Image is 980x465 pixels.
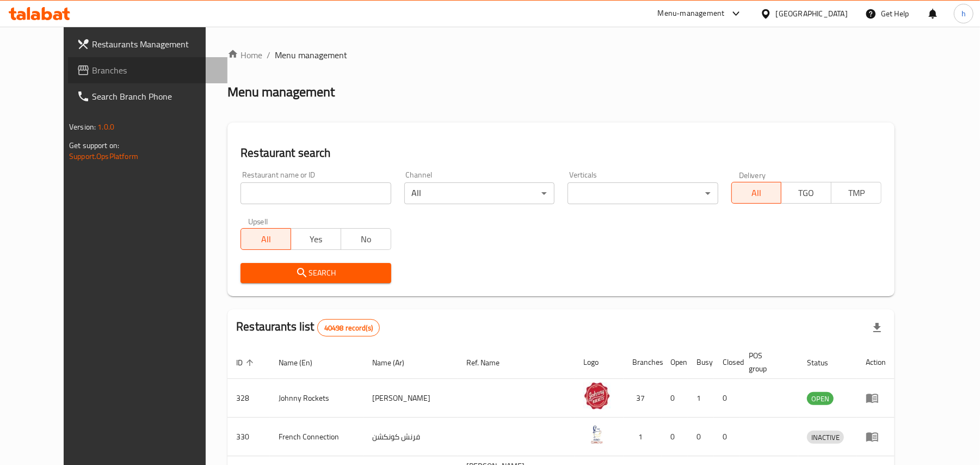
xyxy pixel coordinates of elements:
[241,145,882,161] h2: Restaurant search
[807,356,842,369] span: Status
[267,48,270,62] li: /
[92,38,219,51] span: Restaurants Management
[295,231,337,247] span: Yes
[275,48,347,62] span: Menu management
[270,418,363,456] td: French Connection
[346,231,387,247] span: No
[749,349,785,375] span: POS group
[97,120,114,134] span: 1.0.0
[227,379,270,418] td: 328
[961,8,966,20] span: h
[363,418,458,456] td: فرنش كونكشن
[69,138,119,152] span: Get support on:
[68,31,227,57] a: Restaurants Management
[866,391,886,405] div: Menu
[624,379,662,418] td: 37
[245,231,287,247] span: All
[575,346,624,379] th: Logo
[866,430,886,443] div: Menu
[807,393,834,405] span: OPEN
[227,48,895,62] nav: breadcrumb
[69,149,138,163] a: Support.OpsPlatform
[92,64,219,77] span: Branches
[227,418,270,456] td: 330
[831,182,882,204] button: TMP
[372,356,418,369] span: Name (Ar)
[568,182,718,204] div: ​
[836,185,877,201] span: TMP
[249,266,382,280] span: Search
[624,418,662,456] td: 1
[317,319,380,336] div: Total records count
[227,83,335,101] h2: Menu management
[736,185,778,201] span: All
[662,418,688,456] td: 0
[241,228,291,250] button: All
[857,346,895,379] th: Action
[739,171,766,179] label: Delivery
[714,379,740,418] td: 0
[241,182,391,204] input: Search for restaurant name or ID..
[807,431,844,444] div: INACTIVE
[731,182,782,204] button: All
[714,418,740,456] td: 0
[658,7,725,20] div: Menu-management
[688,418,714,456] td: 0
[467,356,514,369] span: Ref. Name
[583,421,611,448] img: French Connection
[807,392,834,405] div: OPEN
[236,356,257,369] span: ID
[341,228,391,250] button: No
[776,8,848,20] div: [GEOGRAPHIC_DATA]
[864,315,890,341] div: Export file
[236,319,380,336] h2: Restaurants list
[714,346,740,379] th: Closed
[583,382,611,409] img: Johnny Rockets
[318,323,379,333] span: 40498 record(s)
[68,57,227,83] a: Branches
[227,48,262,62] a: Home
[270,379,363,418] td: Johnny Rockets
[404,182,554,204] div: All
[68,83,227,109] a: Search Branch Phone
[363,379,458,418] td: [PERSON_NAME]
[248,217,268,225] label: Upsell
[786,185,827,201] span: TGO
[279,356,326,369] span: Name (En)
[69,120,96,134] span: Version:
[624,346,662,379] th: Branches
[781,182,831,204] button: TGO
[688,379,714,418] td: 1
[662,379,688,418] td: 0
[662,346,688,379] th: Open
[241,263,391,283] button: Search
[291,228,341,250] button: Yes
[807,431,844,444] span: INACTIVE
[92,90,219,103] span: Search Branch Phone
[688,346,714,379] th: Busy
